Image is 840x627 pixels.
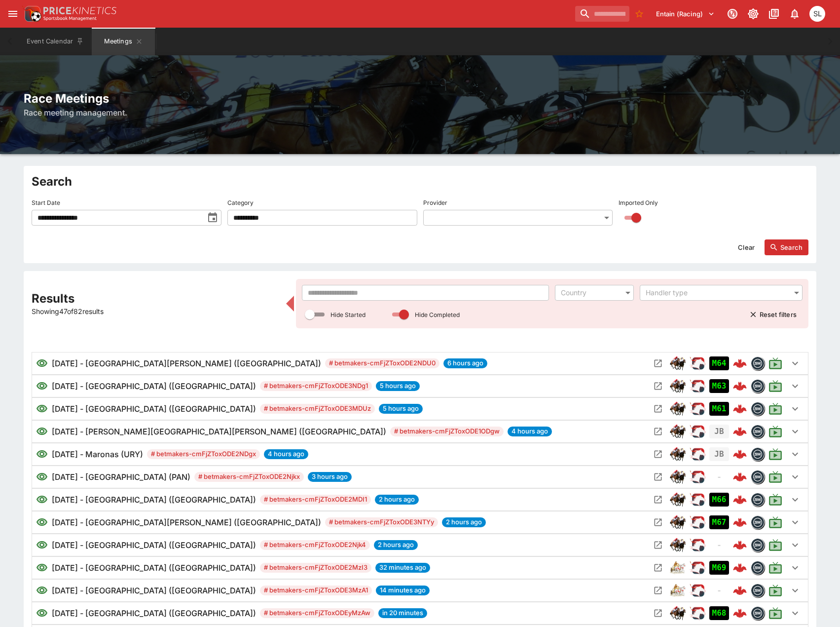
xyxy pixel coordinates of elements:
[751,539,764,551] img: betmakers.png
[690,446,705,462] img: racing.png
[52,403,256,415] h6: [DATE] - [GEOGRAPHIC_DATA] ([GEOGRAPHIC_DATA])
[670,469,686,485] div: horse_racing
[670,401,686,417] img: horse_racing.png
[325,517,438,527] span: # betmakers-cmFjZToxODE3NTYy
[32,306,280,316] p: Showing 47 of 82 results
[709,584,729,597] div: No Jetbet
[264,449,308,459] span: 4 hours ago
[751,425,764,438] img: betmakers.png
[36,607,48,619] svg: Visible
[24,107,816,118] h6: Race meeting management.
[733,493,747,507] img: logo-cerberus--red.svg
[690,514,705,530] div: ParallelRacing Handler
[308,472,352,482] span: 3 hours ago
[751,515,765,529] div: betmakers
[52,539,256,551] h6: [DATE] - [GEOGRAPHIC_DATA] ([GEOGRAPHIC_DATA])
[709,561,729,575] div: Imported to Jetbet as OPEN
[36,426,48,437] svg: Visible
[325,358,439,368] span: # betmakers-cmFjZToxODE2NDU0
[690,560,705,576] img: racing.png
[670,583,686,598] img: harness_racing.png
[744,5,762,23] button: Toggle light/dark mode
[690,401,705,417] img: racing.png
[786,5,803,23] button: Notifications
[690,514,705,530] img: racing.png
[768,425,782,438] svg: Live
[650,537,666,553] button: Open Meeting
[751,470,764,483] img: betmakers.png
[32,174,808,189] h2: Search
[670,583,686,598] div: harness_racing
[690,355,705,371] div: ParallelRacing Handler
[415,311,460,319] p: Hide Completed
[690,537,705,553] img: racing.png
[751,493,765,507] div: betmakers
[751,448,764,461] img: betmakers.png
[690,424,705,439] div: ParallelRacing Handler
[670,560,686,576] div: harness_racing
[670,355,686,371] div: horse_racing
[670,401,686,417] div: horse_racing
[260,495,371,505] span: # betmakers-cmFjZToxODE2MDI1
[52,494,256,506] h6: [DATE] - [GEOGRAPHIC_DATA] ([GEOGRAPHIC_DATA])
[751,425,765,438] div: betmakers
[751,493,764,506] img: betmakers.png
[650,355,666,371] button: Open Meeting
[650,492,666,508] button: Open Meeting
[52,607,256,619] h6: [DATE] - [GEOGRAPHIC_DATA] ([GEOGRAPHIC_DATA])
[751,379,765,393] div: betmakers
[650,583,666,598] button: Open Meeting
[690,537,705,553] div: ParallelRacing Handler
[751,607,764,620] img: betmakers.png
[690,446,705,462] div: ParallelRacing Handler
[809,6,825,22] div: Singa Livett
[690,378,705,394] img: racing.png
[733,538,747,552] img: logo-cerberus--red.svg
[709,493,729,507] div: Imported to Jetbet as OPEN
[52,562,256,574] h6: [DATE] - [GEOGRAPHIC_DATA] ([GEOGRAPHIC_DATA])
[260,586,372,595] span: # betmakers-cmFjZToxODE3MzA1
[443,358,487,368] span: 6 hours ago
[260,404,375,414] span: # betmakers-cmFjZToxODE3MDUz
[670,560,686,576] img: harness_racing.png
[765,5,783,23] button: Documentation
[670,537,686,553] img: horse_racing.png
[709,356,729,370] div: Imported to Jetbet as OPEN
[709,402,729,416] div: Imported to Jetbet as OPEN
[376,586,430,595] span: 14 minutes ago
[690,560,705,576] div: ParallelRacing Handler
[709,379,729,393] div: Imported to Jetbet as OPEN
[709,606,729,620] div: Imported to Jetbet as OPEN
[36,380,48,392] svg: Visible
[670,378,686,394] img: horse_racing.png
[751,402,764,415] img: betmakers.png
[765,239,808,255] button: Search
[751,561,765,575] div: betmakers
[21,28,90,55] button: Event Calendar
[52,516,321,528] h6: [DATE] - [GEOGRAPHIC_DATA][PERSON_NAME] ([GEOGRAPHIC_DATA])
[36,516,48,528] svg: Visible
[751,470,765,484] div: betmakers
[442,517,486,527] span: 2 hours ago
[733,515,747,529] img: logo-cerberus--red.svg
[24,91,816,106] h2: Race Meetings
[733,402,747,416] img: logo-cerberus--red.svg
[378,608,427,618] span: in 20 minutes
[768,493,782,507] svg: Live
[631,6,647,22] button: No Bookmarks
[36,494,48,506] svg: Visible
[650,560,666,576] button: Open Meeting
[690,583,705,598] img: racing.png
[690,583,705,598] div: ParallelRacing Handler
[751,584,765,597] div: betmakers
[768,402,782,416] svg: Live
[36,403,48,415] svg: Visible
[374,540,418,550] span: 2 hours ago
[147,449,260,459] span: # betmakers-cmFjZToxODE2NDgx
[768,606,782,620] svg: Live
[36,448,48,460] svg: Visible
[619,198,658,207] p: Imported Only
[751,357,764,370] img: betmakers.png
[768,584,782,597] svg: Live
[670,492,686,508] img: horse_racing.png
